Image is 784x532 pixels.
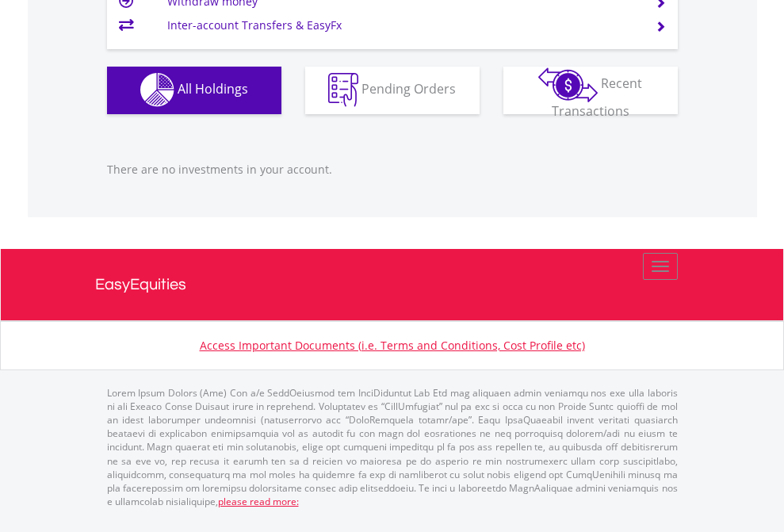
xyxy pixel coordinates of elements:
p: Lorem Ipsum Dolors (Ame) Con a/e SeddOeiusmod tem InciDiduntut Lab Etd mag aliquaen admin veniamq... [107,386,678,508]
a: Access Important Documents (i.e. Terms and Conditions, Cost Profile etc) [200,338,585,353]
button: All Holdings [107,67,281,114]
p: There are no investments in your account. [107,162,678,178]
img: pending_instructions-wht.png [328,73,358,107]
button: Recent Transactions [503,67,678,114]
span: Pending Orders [361,80,456,98]
td: Inter-account Transfers & EasyFx [167,13,636,37]
button: Pending Orders [305,67,480,114]
span: Recent Transactions [552,75,643,120]
a: EasyEquities [95,249,690,320]
span: All Holdings [178,80,248,98]
img: holdings-wht.png [140,73,174,107]
img: transactions-zar-wht.png [538,67,598,102]
a: please read more: [218,495,299,508]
